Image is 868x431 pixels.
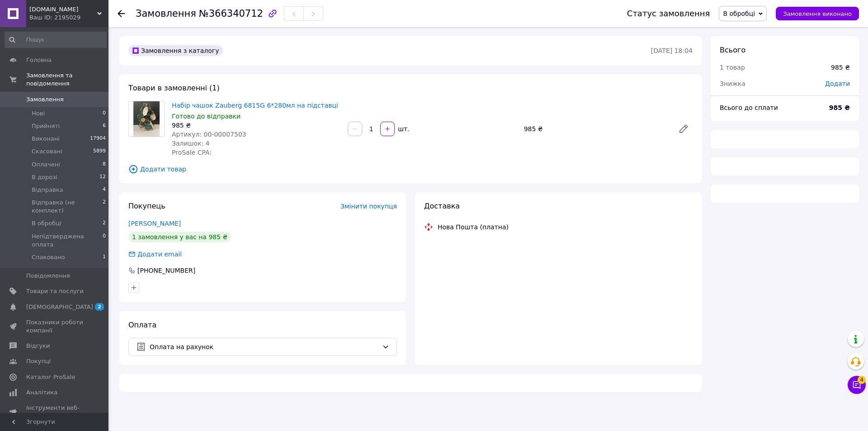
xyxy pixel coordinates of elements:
[128,321,156,329] span: Оплата
[848,376,866,394] button: Чат з покупцем4
[137,250,183,259] div: Додати email
[26,56,52,64] span: Головна
[133,101,160,137] img: Набір чашок Zauberg 6815G 6*280мл на підставці
[32,199,103,215] span: Відправка (не комплект)
[675,120,693,138] a: Редагувати
[26,303,93,311] span: [DEMOGRAPHIC_DATA]
[32,232,103,249] span: Непідтверджена оплата
[93,147,106,156] span: 5899
[26,95,64,104] span: Замовлення
[32,109,45,118] span: Нові
[26,388,57,397] span: Аналітика
[128,164,693,174] span: Додати товар
[90,135,106,143] span: 17904
[720,80,745,87] span: Знижка
[26,357,51,365] span: Покупці
[32,147,62,156] span: Скасовані
[172,140,210,147] span: Залишок: 4
[783,10,852,17] span: Замовлення виконано
[340,203,397,210] span: Змінити покупця
[103,161,106,169] span: 8
[723,10,755,17] span: В обробці
[172,131,246,138] span: Артикул: 00-00007503
[720,46,745,54] span: Всього
[172,102,338,109] a: Набір чашок Zauberg 6815G 6*280мл на підставці
[627,9,710,18] div: Статус замовлення
[172,149,212,156] span: ProSale CPA:
[103,109,106,118] span: 0
[103,232,106,249] span: 0
[128,232,231,242] div: 1 замовлення у вас на 985 ₴
[651,47,693,54] time: [DATE] 18:04
[99,173,106,181] span: 12
[32,135,60,143] span: Виконані
[128,45,223,56] div: Замовлення з каталогу
[32,186,63,194] span: Відправка
[520,123,671,135] div: 985 ₴
[103,253,106,261] span: 1
[26,404,84,420] span: Інструменти веб-майстра та SEO
[424,202,460,210] span: Доставка
[26,373,75,381] span: Каталог ProSale
[103,186,106,194] span: 4
[137,266,196,275] div: [PHONE_NUMBER]
[831,63,850,72] div: 985 ₴
[103,199,106,215] span: 2
[199,8,263,19] span: №366340712
[396,124,410,133] div: шт.
[128,220,181,227] a: [PERSON_NAME]
[825,80,850,87] span: Додати
[26,287,84,295] span: Товари та послуги
[720,64,745,71] span: 1 товар
[776,7,859,20] button: Замовлення виконано
[26,272,70,280] span: Повідомлення
[118,9,125,18] div: Повернутися назад
[29,14,108,22] div: Ваш ID: 2195029
[5,32,107,48] input: Пошук
[172,121,340,130] div: 985 ₴
[720,104,778,111] span: Всього до сплати
[127,250,183,259] div: Додати email
[858,376,866,384] span: 4
[829,104,850,111] b: 985 ₴
[32,161,60,169] span: Оплачені
[32,219,61,227] span: В обробці
[172,113,241,120] span: Готово до відправки
[128,84,220,92] span: Товари в замовленні (1)
[435,223,511,232] div: Нова Пошта (платна)
[32,173,57,181] span: В дорозі
[32,253,65,261] span: Спаковано
[95,303,104,311] span: 2
[32,122,60,130] span: Прийняті
[26,342,50,350] span: Відгуки
[128,202,165,210] span: Покупець
[26,318,84,335] span: Показники роботи компанії
[26,71,108,88] span: Замовлення та повідомлення
[103,219,106,227] span: 2
[150,342,378,352] span: Оплата на рахунок
[29,5,97,14] span: dellux.com.ua
[136,8,196,19] span: Замовлення
[103,122,106,130] span: 6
